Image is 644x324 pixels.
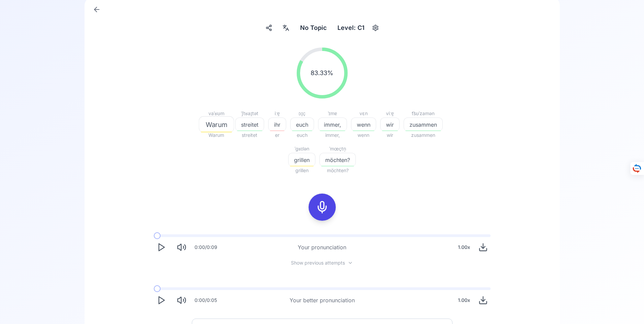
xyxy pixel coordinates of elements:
span: möchten? [320,156,355,164]
div: 0:00 / 0:05 [195,297,217,304]
div: viːɐ̯ [380,109,400,118]
button: Show previous attempts [286,260,358,266]
span: euch [290,131,314,139]
div: 0:00 / 0:09 [195,244,217,251]
div: iːɐ̯ [268,109,286,118]
div: Level: C1 [335,22,367,34]
button: Mute [174,240,189,255]
span: grillen [288,166,315,175]
span: immer, [318,121,347,129]
span: zusammen [404,131,443,139]
button: euch [290,118,314,131]
span: wenn [351,131,376,139]
button: No Topic [297,22,329,34]
div: vɛn [351,109,376,118]
span: wenn [351,121,376,129]
span: wir [381,121,399,129]
button: Play [154,293,169,308]
div: Your pronunciation [298,243,346,251]
div: t͡sʊˈzamən [404,109,443,118]
button: Play [154,240,169,255]
span: streitet [235,131,264,139]
div: ˈmœçtn̩ [319,145,356,153]
span: streitet [236,121,264,129]
div: ˈɪmɐ [318,109,347,118]
span: euch [291,121,314,129]
button: Download audio [476,240,491,255]
span: ihr [269,121,286,129]
span: Warum [202,131,231,139]
button: streitet [235,118,264,131]
div: 1.00 x [455,293,473,307]
div: ɔɪ̯ç [290,109,314,118]
span: er [268,131,286,139]
button: ihr [268,118,286,131]
div: vaˈʁʊm [202,109,231,118]
button: Mute [174,293,189,308]
span: grillen [289,156,315,164]
span: wir [380,131,400,139]
button: Warum [202,118,231,131]
div: ˈɡʁɪlən [288,145,315,153]
button: wir [380,118,400,131]
button: Download audio [476,293,491,308]
button: Level: C1 [335,22,381,34]
button: zusammen [404,118,443,131]
button: immer, [318,118,347,131]
div: 1.00 x [455,240,473,254]
span: möchten? [319,166,356,175]
span: Warum [199,120,234,129]
button: möchten? [319,153,356,166]
span: immer, [318,131,347,139]
span: 83.33 % [311,68,333,78]
div: ˈʃtʁaɪ̯tət [235,109,264,118]
span: Show previous attempts [291,259,345,266]
span: zusammen [404,121,442,129]
span: No Topic [300,23,327,33]
button: wenn [351,118,376,131]
button: grillen [288,153,315,166]
div: Your better pronunciation [290,296,355,304]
